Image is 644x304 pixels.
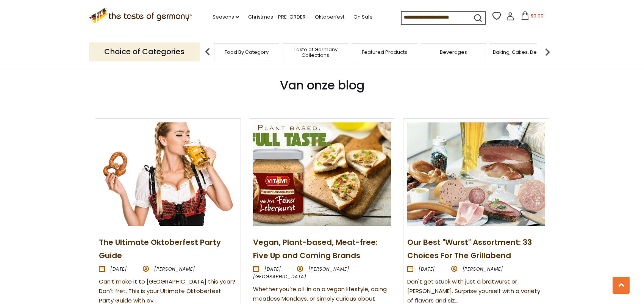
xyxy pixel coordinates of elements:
[200,44,215,60] img: previous arrow
[531,13,544,19] span: $0.00
[407,237,532,261] a: Our Best "Wurst" Assortment: 33 Choices For The Grillabend
[253,237,378,261] a: Vegan, Plant-based, Meat-free: Five Up and Coming Brands
[225,49,269,55] a: Food By Category
[516,11,548,23] button: $0.00
[407,122,545,226] img: Our Best "Wurst" Assortment: 33 Choices For The Grillabend
[99,122,237,226] img: The Ultimate Oktoberfest Party Guide
[353,13,373,21] a: On Sale
[253,122,391,226] img: Vegan, Plant-based, Meat-free: Five Up and Coming Brands
[213,13,239,21] a: Seasons
[110,266,127,272] time: [DATE]
[95,78,549,93] h3: Van onze blog
[493,49,552,55] a: Baking, Cakes, Desserts
[285,47,346,58] a: Taste of Germany Collections
[154,266,195,272] span: [PERSON_NAME]
[362,49,407,55] a: Featured Products
[440,49,467,55] a: Beverages
[315,13,344,21] a: Oktoberfest
[264,266,281,272] time: [DATE]
[89,42,200,61] p: Choice of Categories
[248,13,306,21] a: Christmas - PRE-ORDER
[540,44,555,60] img: next arrow
[419,266,435,272] time: [DATE]
[99,237,221,261] a: The Ultimate Oktoberfest Party Guide
[463,266,503,272] span: [PERSON_NAME]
